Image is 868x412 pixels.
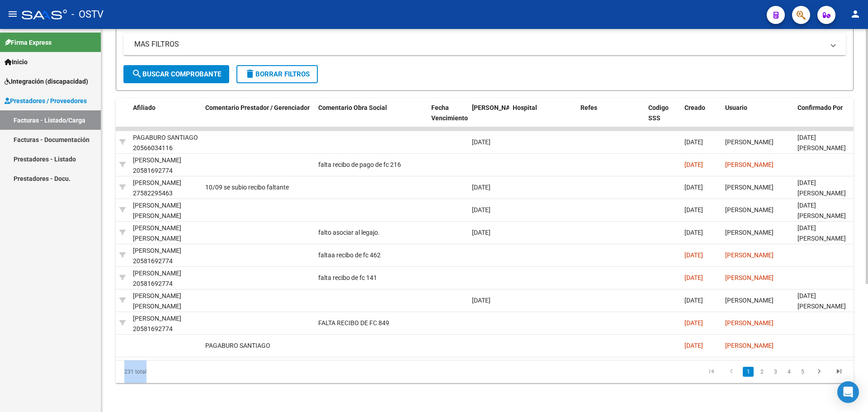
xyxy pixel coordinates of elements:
[741,364,755,379] li: page 1
[725,251,774,259] span: [PERSON_NAME]
[132,70,221,78] span: Buscar Comprobante
[133,291,198,322] div: [PERSON_NAME] [PERSON_NAME] 20560686235
[513,104,537,111] span: Hospital
[202,98,315,138] datatable-header-cell: Comentario Prestador / Gerenciador
[684,161,703,168] span: [DATE]
[236,65,318,83] button: Borrar Filtros
[723,367,740,377] a: go to previous page
[684,251,703,259] span: [DATE]
[5,38,52,47] span: Firma Express
[797,104,843,111] span: Confirmado Por
[725,229,774,236] span: [PERSON_NAME]
[684,342,703,349] span: [DATE]
[580,104,597,111] span: Refes
[472,297,491,304] span: [DATE]
[830,367,848,377] a: go to last page
[245,70,310,78] span: Borrar Filtros
[5,96,87,106] span: Prestadores / Proveedores
[743,367,754,377] a: 1
[782,364,796,379] li: page 4
[318,161,401,168] span: falta recibo de pago de fc 216
[318,274,377,281] span: falta recibo de fc 141
[783,367,794,377] a: 4
[722,98,794,138] datatable-header-cell: Usuario
[770,367,781,377] a: 3
[769,364,782,379] li: page 3
[837,381,859,403] div: Open Intercom Messenger
[133,268,198,289] div: [PERSON_NAME] 20581692774
[756,367,767,377] a: 2
[684,104,705,111] span: Creado
[315,98,428,138] datatable-header-cell: Comentario Obra Social
[245,68,255,79] mat-icon: delete
[794,98,866,138] datatable-header-cell: Confirmado Por
[116,360,262,383] div: 231 total
[133,155,198,176] div: [PERSON_NAME] 20581692774
[205,104,310,111] span: Comentario Prestador / Gerenciador
[205,184,289,191] span: 10/09 se subio recibo faltante
[725,297,774,304] span: [PERSON_NAME]
[811,367,828,377] a: go to next page
[472,206,491,213] span: [DATE]
[318,251,381,259] span: faltaa recibo de fc 462
[129,98,202,138] datatable-header-cell: Afiliado
[509,98,577,138] datatable-header-cell: Hospital
[71,5,104,24] span: - OSTV
[472,229,491,236] span: [DATE]
[133,246,198,266] div: [PERSON_NAME] 20581692774
[472,138,491,146] span: [DATE]
[5,57,28,67] span: Inicio
[684,274,703,281] span: [DATE]
[684,297,703,304] span: [DATE]
[645,98,681,138] datatable-header-cell: Codigo SSS
[797,292,846,310] span: [DATE][PERSON_NAME]
[725,274,774,281] span: [PERSON_NAME]
[468,98,509,138] datatable-header-cell: Fecha Confimado
[7,9,18,19] mat-icon: menu
[318,229,380,236] span: falto asociar al legajo.
[318,319,389,327] span: FALTA RECIBO DE FC 849
[684,184,703,191] span: [DATE]
[5,76,88,86] span: Integración (discapacidad)
[132,68,142,79] mat-icon: search
[318,104,387,111] span: Comentario Obra Social
[133,223,198,254] div: [PERSON_NAME] [PERSON_NAME] 20568013728
[684,229,703,236] span: [DATE]
[725,342,774,349] span: [PERSON_NAME]
[577,98,645,138] datatable-header-cell: Refes
[684,206,703,213] span: [DATE]
[796,364,809,379] li: page 5
[725,319,774,327] span: [PERSON_NAME]
[797,179,846,197] span: [DATE][PERSON_NAME]
[123,65,229,83] button: Buscar Comprobante
[431,104,468,122] span: Fecha Vencimiento
[797,367,808,377] a: 5
[681,98,722,138] datatable-header-cell: Creado
[205,342,270,349] span: PAGABURO SANTIAGO
[133,133,198,153] div: PAGABURO SANTIAGO 20566034116
[850,9,861,19] mat-icon: person
[725,206,774,213] span: [PERSON_NAME]
[648,104,669,122] span: Codigo SSS
[703,367,720,377] a: go to first page
[797,202,846,219] span: [DATE][PERSON_NAME]
[725,184,774,191] span: [PERSON_NAME]
[123,33,846,55] mat-expansion-panel-header: MAS FILTROS
[133,200,198,231] div: [PERSON_NAME] [PERSON_NAME] 20568013728
[133,313,198,334] div: [PERSON_NAME] 20581692774
[755,364,769,379] li: page 2
[725,138,774,146] span: [PERSON_NAME]
[472,104,521,111] span: [PERSON_NAME]
[684,319,703,327] span: [DATE]
[428,98,468,138] datatable-header-cell: Fecha Vencimiento
[797,134,846,152] span: [DATE][PERSON_NAME]
[472,184,491,191] span: [DATE]
[797,224,846,242] span: [DATE][PERSON_NAME]
[134,39,824,49] mat-panel-title: MAS FILTROS
[725,104,747,111] span: Usuario
[133,178,198,199] div: [PERSON_NAME] 27582295463
[133,104,156,111] span: Afiliado
[725,161,774,168] span: [PERSON_NAME]
[684,138,703,146] span: [DATE]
